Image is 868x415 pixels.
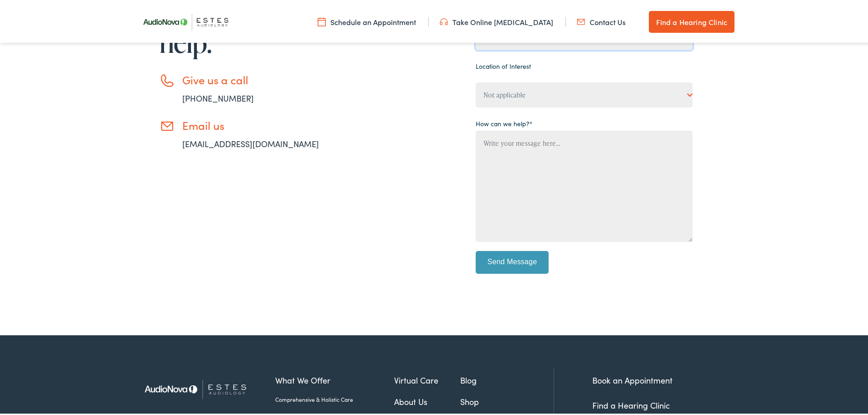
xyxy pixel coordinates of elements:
[275,372,394,384] a: What We Offer
[275,394,394,402] a: Comprehensive & Holistic Care
[318,15,326,25] img: utility icon
[476,117,533,127] label: How can we help?
[592,398,670,409] a: Find a Hearing Clinic
[182,136,319,148] a: [EMAIL_ADDRESS][DOMAIN_NAME]
[318,15,416,25] a: Schedule an Appointment
[137,365,262,410] img: Estes Audiology
[182,91,254,102] a: [PHONE_NUMBER]
[577,15,585,25] img: utility icon
[592,373,673,384] a: Book an Appointment
[649,9,734,31] a: Find a Hearing Clinic
[476,60,531,69] label: Location of Interest
[460,372,554,384] a: Blog
[460,394,554,406] a: Shop
[476,249,549,272] input: Send Message
[577,15,626,25] a: Contact Us
[182,117,346,130] h3: Email us
[440,15,553,25] a: Take Online [MEDICAL_DATA]
[394,372,461,384] a: Virtual Care
[394,394,461,406] a: About Us
[182,72,346,85] h3: Give us a call
[440,15,448,25] img: utility icon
